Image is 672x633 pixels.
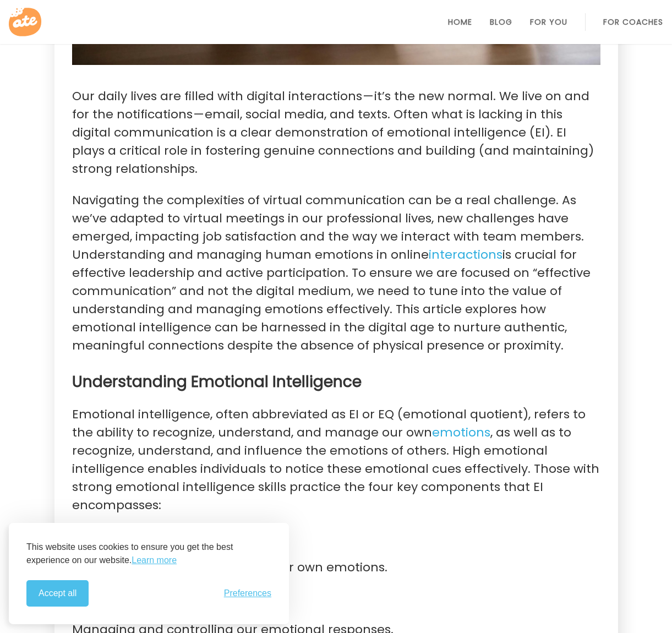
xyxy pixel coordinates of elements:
button: Accept all cookies [26,580,89,607]
a: emotions [432,424,490,441]
p: This website uses cookies to ensure you get the best experience on our website. [26,541,271,567]
p: Our daily lives are filled with digital interactions — it’s the new normal. We live on and for th... [72,87,600,178]
p: Navigating the complexities of virtual communication can be a real challenge. As we’ve adapted to... [72,191,600,354]
p: Recognizing and understanding our own emotions. [72,558,600,576]
a: Blog [490,18,512,26]
span: Preferences [224,588,271,598]
a: For You [530,18,567,26]
a: For Coaches [603,18,663,26]
a: Learn more [132,554,177,567]
strong: Understanding Emotional Intelligence [72,371,362,392]
button: Toggle preferences [224,588,271,598]
a: Home [448,18,472,26]
a: interactions [429,246,502,264]
p: Emotional intelligence, often abbreviated as EI or EQ (emotional quotient), refers to the ability... [72,405,600,514]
